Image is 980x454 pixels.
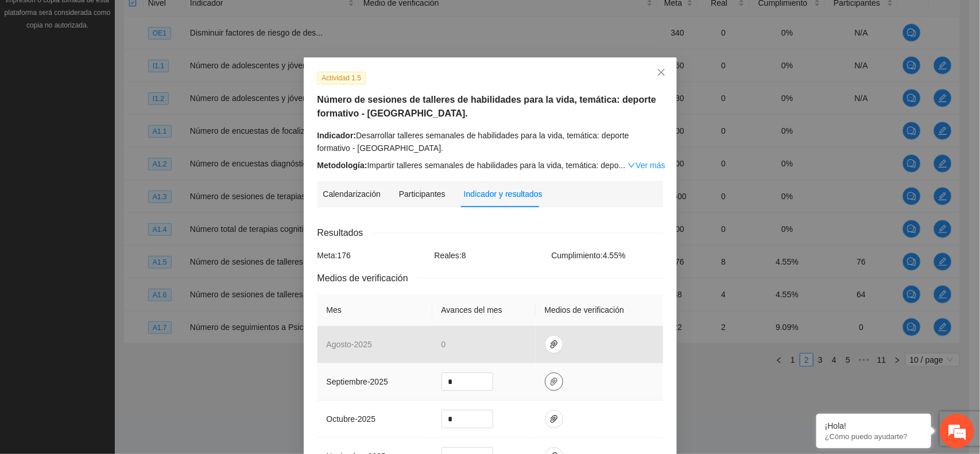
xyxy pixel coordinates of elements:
span: Resultados [317,226,373,240]
strong: Metodología: [317,161,367,170]
span: paper-clip [545,340,563,349]
button: paper-clip [545,410,563,428]
span: Estamos en línea. [67,153,158,269]
div: Calendarización [323,188,381,200]
a: Expand [627,161,665,170]
th: Medios de verificación [536,294,663,326]
button: paper-clip [545,372,563,391]
strong: Indicador: [317,131,357,140]
div: Participantes [399,188,446,200]
span: down [627,161,636,169]
div: Indicador y resultados [464,188,543,200]
button: paper-clip [545,335,563,354]
span: octubre - 2025 [327,414,376,424]
span: Medios de verificación [317,271,417,285]
button: Close [646,57,677,88]
th: Avances del mes [432,294,536,326]
div: ¡Hola! [825,421,923,430]
span: agosto - 2025 [327,340,372,349]
span: close [657,68,666,77]
div: Meta: 176 [315,249,432,262]
span: septiembre - 2025 [327,377,388,386]
span: Reales: 8 [435,251,466,260]
div: Impartir talleres semanales de habilidades para la vida, temática: depo [317,159,663,172]
span: ... [619,161,626,170]
h5: Número de sesiones de talleres de habilidades para la vida, temática: deporte formativo - [GEOGRA... [317,93,663,121]
div: Desarrollar talleres semanales de habilidades para la vida, temática: deporte formativo - [GEOGRA... [317,129,663,154]
span: paper-clip [545,414,563,424]
div: Minimizar ventana de chat en vivo [188,6,216,33]
span: 0 [441,340,446,349]
p: ¿Cómo puedo ayudarte? [825,432,923,441]
span: Actividad 1.5 [317,72,366,84]
span: paper-clip [545,377,563,386]
div: Cumplimiento: 4.55 % [549,249,666,262]
textarea: Escriba su mensaje y pulse “Intro” [6,313,219,354]
th: Mes [317,294,432,326]
div: Chatee con nosotros ahora [60,59,193,73]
